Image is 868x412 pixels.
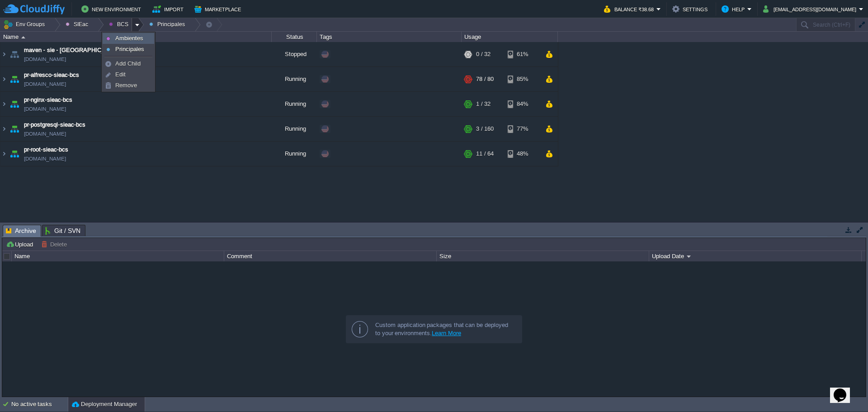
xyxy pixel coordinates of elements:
[0,117,8,141] img: AMDAwAAAACH5BAEAAAAALAAAAAABAAEAAAICRAEAOw==
[272,117,317,141] div: Running
[3,18,48,31] button: Env Groups
[45,225,80,236] span: Git / SVN
[103,70,154,80] a: Edit
[24,145,68,154] a: pr-root-sieac-bcs
[6,225,36,237] span: Archive
[81,4,144,14] button: New Environment
[8,117,21,141] img: AMDAwAAAACH5BAEAAAAALAAAAAABAAEAAAICRAEAOw==
[24,46,155,55] a: maven - sie - [GEOGRAPHIC_DATA][US_STATE]
[149,18,188,31] button: Principales
[225,251,436,261] div: Comment
[272,142,317,166] div: Running
[103,81,154,90] a: Remove
[24,120,85,129] a: pr-postgresql-sieac-bcs
[432,330,461,336] a: Learn More
[272,42,317,66] div: Stopped
[66,18,91,31] button: SIEac
[476,92,491,116] div: 1 / 32
[508,42,537,66] div: 61%
[650,251,861,261] div: Upload Date
[508,117,537,141] div: 77%
[8,142,21,166] img: AMDAwAAAACH5BAEAAAAALAAAAAABAAEAAAICRAEAOw==
[830,376,859,403] iframe: chat widget
[272,92,317,116] div: Running
[508,142,537,166] div: 48%
[24,104,66,114] span: [DOMAIN_NAME]
[115,60,141,67] span: Add Child
[476,67,494,91] div: 78 / 80
[476,117,494,141] div: 3 / 160
[24,95,72,104] a: pr-nginx-sieac-bcs
[24,55,66,64] span: [DOMAIN_NAME]
[375,321,514,337] div: Custom application packages that can be deployed to your environments.
[508,67,537,91] div: 85%
[462,32,557,42] div: Usage
[272,32,316,42] div: Status
[109,18,132,31] button: BCS
[317,32,461,42] div: Tags
[0,67,8,91] img: AMDAwAAAACH5BAEAAAAALAAAAAABAAEAAAICRAEAOw==
[0,92,8,116] img: AMDAwAAAACH5BAEAAAAALAAAAAABAAEAAAICRAEAOw==
[0,42,8,66] img: AMDAwAAAACH5BAEAAAAALAAAAAABAAEAAAICRAEAOw==
[11,397,68,412] div: No active tasks
[8,67,21,91] img: AMDAwAAAACH5BAEAAAAALAAAAAABAAEAAAICRAEAOw==
[152,4,186,14] button: Import
[8,42,21,66] img: AMDAwAAAACH5BAEAAAAALAAAAAABAAEAAAICRAEAOw==
[722,4,747,14] button: Help
[115,35,143,42] span: Ambientes
[24,80,66,89] span: [DOMAIN_NAME]
[115,46,144,52] span: Principales
[194,4,244,14] button: Marketplace
[103,33,154,43] a: Ambientes
[763,4,859,14] button: [EMAIL_ADDRESS][DOMAIN_NAME]
[0,142,8,166] img: AMDAwAAAACH5BAEAAAAALAAAAAABAAEAAAICRAEAOw==
[1,32,271,42] div: Name
[437,251,649,261] div: Size
[8,92,21,116] img: AMDAwAAAACH5BAEAAAAALAAAAAABAAEAAAICRAEAOw==
[24,154,66,163] a: [DOMAIN_NAME]
[72,400,137,409] button: Deployment Manager
[6,240,36,248] button: Upload
[103,44,154,54] a: Principales
[41,240,70,248] button: Delete
[476,142,494,166] div: 11 / 64
[115,71,126,78] span: Edit
[24,71,79,80] a: pr-alfresco-sieac-bcs
[103,59,154,69] a: Add Child
[21,36,25,38] img: AMDAwAAAACH5BAEAAAAALAAAAAABAAEAAAICRAEAOw==
[3,4,65,15] img: CloudJiffy
[476,42,491,66] div: 0 / 32
[604,4,656,14] button: Balance ₹38.68
[115,82,137,89] span: Remove
[508,92,537,116] div: 84%
[272,67,317,91] div: Running
[12,251,224,261] div: Name
[672,4,710,14] button: Settings
[24,129,66,138] span: [DOMAIN_NAME]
